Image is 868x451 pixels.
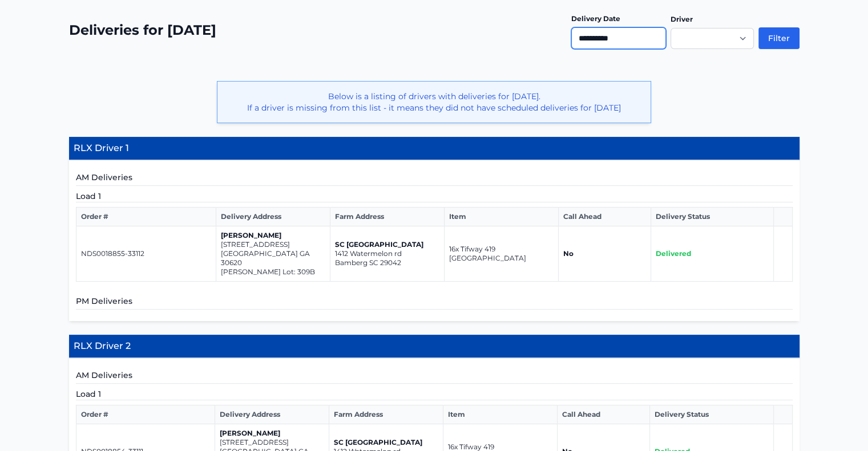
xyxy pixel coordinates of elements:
th: Delivery Address [216,208,330,226]
th: Call Ahead [559,208,651,226]
p: [PERSON_NAME] Lot: 309B [221,267,325,277]
label: Driver [671,15,693,23]
span: Delivered [656,249,691,258]
th: Order # [76,405,215,424]
th: Item [445,208,559,226]
p: NDS0018855-33112 [81,249,212,258]
th: Farm Address [329,405,443,424]
h4: RLX Driver 2 [69,335,800,358]
h5: AM Deliveries [76,369,793,384]
th: Item [443,405,557,424]
p: SC [GEOGRAPHIC_DATA] [334,438,438,447]
h4: RLX Driver 1 [69,137,800,160]
p: Below is a listing of drivers with deliveries for [DATE]. If a driver is missing from this list -... [227,91,641,113]
td: 16x Tifway 419 [GEOGRAPHIC_DATA] [445,226,559,282]
p: Bamberg SC 29042 [335,258,439,267]
th: Order # [76,208,216,226]
p: [PERSON_NAME] [221,231,325,240]
th: Delivery Status [651,208,773,226]
p: 1412 Watermelon rd [335,249,439,258]
th: Delivery Status [650,405,773,424]
h5: Load 1 [76,190,793,202]
p: [PERSON_NAME] [220,429,324,438]
button: Filter [758,27,800,49]
th: Farm Address [330,208,445,226]
h2: Deliveries for [DATE] [69,21,216,39]
p: [GEOGRAPHIC_DATA] GA 30620 [221,249,325,267]
p: [STREET_ADDRESS] [220,438,324,447]
label: Delivery Date [571,14,620,23]
th: Call Ahead [557,405,649,424]
p: [STREET_ADDRESS] [221,240,325,249]
h5: PM Deliveries [76,295,793,310]
strong: No [563,249,574,258]
th: Delivery Address [215,405,329,424]
h5: AM Deliveries [76,172,793,186]
h5: Load 1 [76,388,793,400]
p: SC [GEOGRAPHIC_DATA] [335,240,439,249]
